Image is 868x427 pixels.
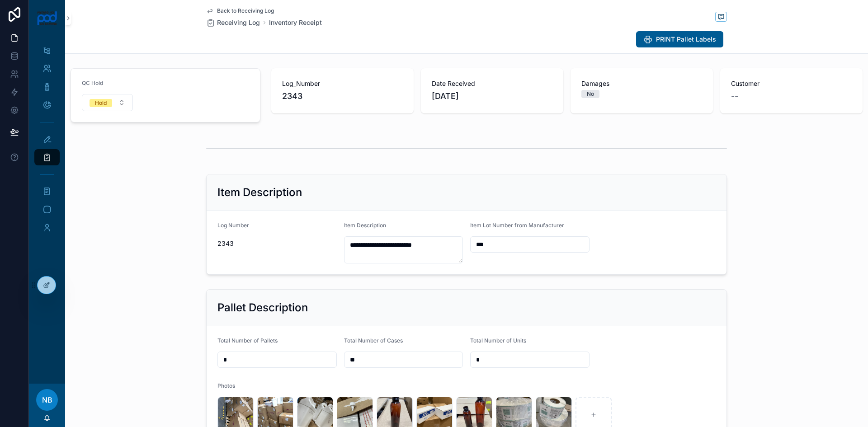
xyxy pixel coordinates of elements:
a: Inventory Receipt [269,18,322,27]
span: -- [731,90,738,103]
span: Total Number of Units [470,337,526,344]
span: Item Lot Number from Manufacturer [470,222,564,229]
div: scrollable content [29,36,65,248]
span: 2343 [282,90,403,103]
span: Back to Receiving Log [217,7,274,14]
span: PRINT Pallet Labels [656,35,716,44]
span: Photos [217,382,235,389]
div: No [587,90,594,98]
span: 2343 [217,239,337,248]
h2: Pallet Description [217,300,308,315]
span: Total Number of Cases [344,337,403,344]
span: Damages [581,79,702,88]
span: NB [42,394,52,405]
img: App logo [37,11,58,25]
span: Log Number [217,222,249,229]
span: Receiving Log [217,18,260,27]
h2: Item Description [217,185,302,200]
a: Receiving Log [206,18,260,27]
a: Back to Receiving Log [206,7,274,14]
button: PRINT Pallet Labels [636,31,723,47]
span: Total Number of Pallets [217,337,278,344]
span: QC Hold [82,80,103,86]
span: Date Received [432,79,552,88]
span: Customer [731,79,852,88]
span: Log_Number [282,79,403,88]
div: Hold [95,99,107,107]
span: Item Description [344,222,386,229]
span: [DATE] [432,90,552,103]
button: Select Button [82,94,133,111]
